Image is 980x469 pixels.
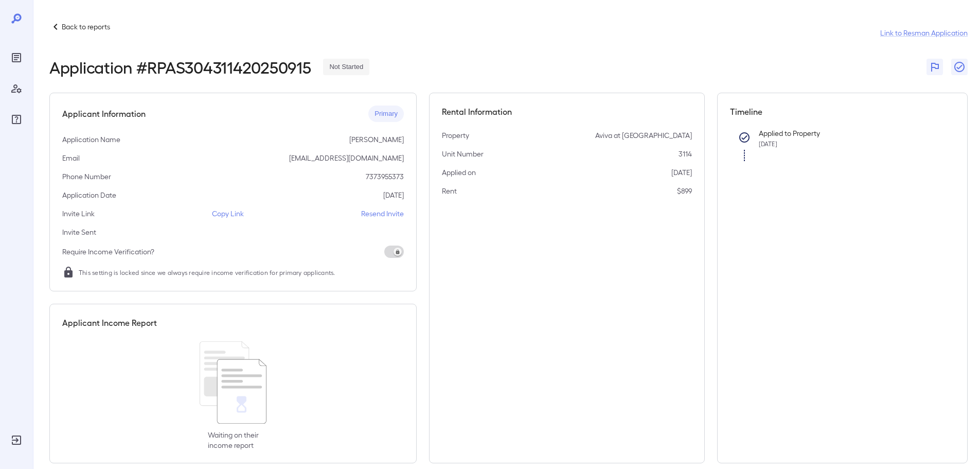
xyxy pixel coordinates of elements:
p: Phone Number [62,171,111,182]
span: [DATE] [759,140,777,147]
button: Flag Report [926,59,943,75]
p: Rent [442,186,457,196]
p: Aviva at [GEOGRAPHIC_DATA] [595,130,692,141]
p: Invite Link [62,209,95,219]
p: [DATE] [383,190,404,200]
h5: Rental Information [442,106,692,118]
p: Invite Sent [62,227,96,237]
p: Require Income Verification? [62,247,154,257]
p: 3114 [679,149,692,159]
p: Applied on [442,167,476,178]
span: Primary [368,109,404,119]
h2: Application # RPAS304311420250915 [49,58,311,76]
p: Copy Link [212,209,244,219]
p: Property [442,130,469,141]
p: Unit Number [442,149,484,159]
p: Resend Invite [361,209,404,219]
p: Email [62,153,80,163]
p: $899 [677,186,692,196]
h5: Timeline [730,106,955,118]
button: Close Report [951,59,968,75]
p: [DATE] [671,167,692,178]
span: Not Started [323,62,369,72]
div: Reports [8,49,25,66]
div: Log Out [8,432,25,448]
a: Link to Resman Application [880,28,968,38]
p: Back to reports [62,22,110,32]
p: Application Name [62,134,120,145]
h5: Applicant Information [62,108,146,120]
p: Application Date [62,190,116,200]
span: This setting is locked since we always require income verification for primary applicants. [79,267,335,277]
div: Manage Users [8,80,25,97]
p: [EMAIL_ADDRESS][DOMAIN_NAME] [289,153,404,163]
p: Applied to Property [759,128,939,138]
p: Waiting on their income report [208,430,259,450]
h5: Applicant Income Report [62,317,157,329]
p: [PERSON_NAME] [349,134,404,145]
p: 7373955373 [366,171,404,182]
div: FAQ [8,111,25,128]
